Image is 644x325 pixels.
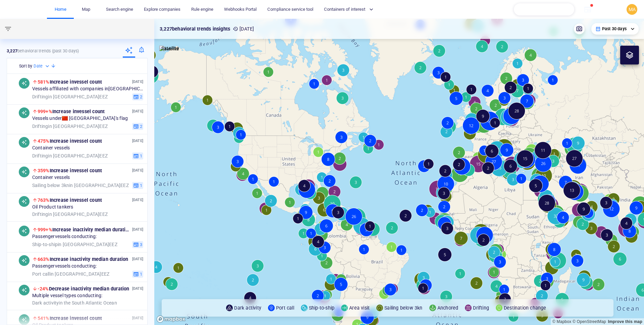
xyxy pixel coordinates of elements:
p: [DATE] [132,167,143,174]
button: Map [76,4,98,15]
p: [DATE] [132,108,143,114]
span: Passenger vessels conducting: [32,263,97,269]
span: Increase in vessel count [38,168,102,173]
p: [DATE] [132,256,143,262]
span: Increase in vessel count [38,138,102,144]
p: Ship-to-ship [309,304,334,312]
span: 1 [139,153,142,159]
p: Past 30 days [602,26,627,32]
span: Drifting [32,153,48,158]
span: Container vessels [32,145,70,151]
span: 999+% [38,109,52,114]
p: [DATE] [132,79,143,85]
div: Past 30 days [595,26,635,32]
p: Destination change [504,304,546,312]
span: Increase in activity median duration [38,227,131,232]
a: Explore companies [141,4,183,15]
button: 2 [132,123,143,130]
span: in [GEOGRAPHIC_DATA] EEZ [32,123,108,129]
p: Satellite [161,44,179,52]
span: -24% [38,286,49,291]
span: Oil Product tankers [32,204,73,210]
strong: 3,227 [7,48,17,53]
div: Notification center [602,5,610,13]
span: in [GEOGRAPHIC_DATA] EEZ [32,241,117,247]
span: Vessels under [GEOGRAPHIC_DATA] 's flag [32,115,128,122]
span: in [GEOGRAPHIC_DATA] EEZ [32,271,109,277]
a: Rule engine [189,4,216,15]
button: 1 [132,270,143,278]
span: Increase in vessel count [38,197,102,203]
span: Passenger vessels conducting: [32,234,97,240]
span: MA [629,7,636,12]
span: 1 [139,271,142,277]
span: Increase in vessel count [38,79,102,85]
p: behavioral trends (Past 30 days) [7,48,79,54]
button: Containers of interest [321,4,379,15]
button: Home [50,4,71,15]
p: Sailing below 3kn [384,304,422,312]
span: Decrease in activity median duration [38,286,129,291]
span: Increase in vessel count [38,109,105,114]
span: Container vessels [32,175,70,181]
span: Increase in activity median duration [38,257,128,262]
span: Drifting [32,123,48,129]
a: Webhooks Portal [221,4,259,15]
a: Mapbox logo [156,315,186,323]
h6: Date [34,63,43,69]
span: in [GEOGRAPHIC_DATA] EEZ [32,182,129,188]
button: 2 [132,93,143,100]
button: 1 [132,152,143,159]
span: 475% [38,138,50,144]
span: in [GEOGRAPHIC_DATA] EEZ [32,153,108,159]
a: OpenStreetMap [573,319,606,324]
span: 663% [38,257,50,262]
button: 1 [132,182,143,189]
span: 999+% [38,227,52,232]
span: Port call [32,271,50,276]
a: Home [52,4,69,15]
p: Dark activity [234,304,261,312]
p: Anchored [437,304,459,312]
span: 3 [139,241,142,247]
img: satellite [159,46,179,52]
span: Ship-to-ship [32,241,58,247]
span: 763% [38,197,50,203]
span: Multiple vessel types conducting: [32,293,103,299]
div: Date [34,63,51,69]
span: 359% [38,168,50,173]
p: [DATE] [132,226,143,233]
a: Search engine [103,4,136,15]
span: in the South Atlantic Ocean [32,300,117,306]
a: Mapbox [552,319,571,324]
span: in [GEOGRAPHIC_DATA] EEZ [32,94,108,100]
h6: Sort by [19,63,32,69]
span: 2 [139,94,142,100]
span: in [GEOGRAPHIC_DATA] EEZ [32,211,108,217]
a: Map feedback [608,319,642,324]
span: Containers of interest [324,6,373,13]
button: 3 [132,241,143,248]
span: Dark activity [32,300,59,305]
a: Compliance service tool [265,4,316,15]
p: [DATE] [132,138,143,144]
span: 2 [139,123,142,129]
canvas: Map [154,19,644,325]
a: Map [79,4,95,15]
p: 3,227 behavioral trends insights [160,25,230,33]
span: 1 [139,182,142,188]
p: [DATE] [233,25,254,33]
p: [DATE] [132,285,143,292]
button: MA [625,3,639,16]
p: Port call [276,304,294,312]
p: Drifting [473,304,489,312]
iframe: Chat [615,295,639,320]
p: [DATE] [132,197,143,203]
span: Sailing below 3kn [32,182,69,188]
span: Drifting [32,94,48,99]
